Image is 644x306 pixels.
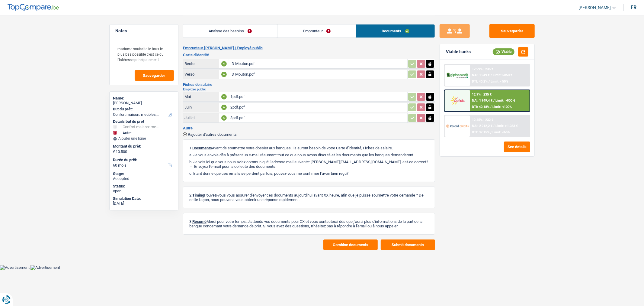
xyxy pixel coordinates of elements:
[381,239,435,250] button: Submit documents
[472,124,492,128] span: NAI: 2 212,2 €
[492,105,512,109] span: Limit: <100%
[192,146,212,150] span: Documents
[493,48,514,55] div: Viable
[446,120,469,132] img: Record Credits
[113,184,175,189] div: Status:
[230,103,406,112] div: 2pdf.pdf
[184,72,218,76] div: Verso
[221,105,227,110] div: A
[183,46,435,50] h2: Emprunteur [PERSON_NAME] | Employé public
[184,61,218,66] div: Recto
[113,96,175,101] div: Name:
[489,80,490,83] span: /
[472,130,489,134] span: DTI: 37.15%
[493,99,495,103] span: /
[230,113,406,122] div: 3pdf.pdf
[184,94,218,99] div: Mai
[113,136,175,141] div: Ajouter une ligne
[221,72,227,77] div: A
[472,73,490,77] span: NAI: 1 949 €
[183,132,237,136] button: Rajouter d'autres documents
[446,95,469,106] img: Cofidis
[574,3,616,13] a: [PERSON_NAME]
[491,80,508,83] span: Limit: <50%
[490,130,492,134] span: /
[113,101,175,106] div: [PERSON_NAME]
[113,144,173,149] label: Montant du prêt:
[491,73,492,77] span: /
[183,126,435,130] h3: Autre
[183,88,435,91] h2: Employé public
[472,93,492,96] div: 12.9% | 235 €
[490,105,492,109] span: /
[189,160,429,169] p: b. Je vois ici que vous nous aviez communiqué l’adresse mail suivante: [PERSON_NAME][EMAIL_ADDRE...
[493,73,512,77] span: Limit: >850 €
[230,92,406,101] div: 1pdf.pdf
[113,196,175,201] div: Simulation Date:
[472,118,493,122] div: 12.45% | 232 €
[113,119,175,124] div: Détails but du prêt
[113,149,115,154] span: €
[230,70,406,79] div: ID Mouton.pdf
[221,61,227,67] div: A
[489,24,535,38] button: Sauvegarder
[495,124,518,128] span: Limit: >1.033 €
[189,219,429,228] p: 3. Merci pour votre temps. J'attends vos documents pour XX et vous contacterai dès que j'aurai p...
[495,99,515,103] span: Limit: >800 €
[323,239,378,250] button: Combine documents
[277,24,356,37] a: Emprunteur
[472,105,489,109] span: DTI: 40.18%
[183,83,435,86] h3: Fiches de salaire
[356,24,435,37] a: Documents
[189,193,429,202] p: 2. Pouvez-vous vous assurer d'envoyer ces documents aujourd'hui avant XX heure, afin que je puiss...
[113,158,173,162] label: Durée du prêt:
[221,115,227,121] div: A
[113,176,175,181] div: Accepted
[472,99,492,103] span: NAI: 1 949,4 €
[113,171,175,176] div: Stage:
[184,116,218,120] div: Juillet
[446,49,471,54] div: Viable banks
[188,132,237,136] span: Rajouter d'autres documents
[30,265,60,270] img: Advertisement
[472,67,493,71] div: 12.99% | 235 €
[578,5,611,10] span: [PERSON_NAME]
[493,124,495,128] span: /
[631,5,636,10] div: fr
[230,59,406,68] div: ID Mouton.pdf
[189,171,429,176] p: c. Etant donné que ces emails se perdent parfois, pouvez-vous me confirmer l’avoir bien reçu?
[492,130,510,134] span: Limit: <65%
[143,73,165,77] span: Sauvegarder
[446,72,469,79] img: AlphaCredit
[221,94,227,99] div: A
[192,219,207,224] span: Résumé
[8,4,59,11] img: TopCompare Logo
[192,193,204,197] span: Timing
[113,107,173,112] label: But du prêt:
[472,80,488,83] span: DTI: 40.2%
[113,189,175,194] div: open
[113,201,175,206] div: [DATE]
[116,28,172,34] h5: Notes
[183,24,277,37] a: Analyse des besoins
[183,53,435,57] h3: Carte d'identité
[189,153,429,157] p: a. Je vous envoie dès à présent un e-mail résumant tout ce que nous avons discuté et les doc...
[189,146,429,150] p: 1. Avant de soumettre votre dossier aux banques, ils auront besoin de votre Carte d'identité, Fic...
[135,70,174,81] button: Sauvegarder
[184,105,218,109] div: Juin
[504,142,530,152] button: See details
